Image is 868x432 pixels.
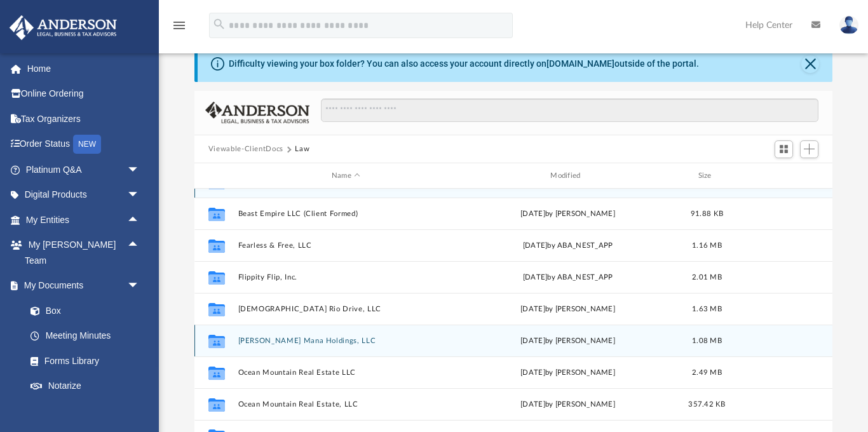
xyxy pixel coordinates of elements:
div: Modified [459,170,676,182]
span: arrow_drop_down [127,182,153,208]
img: Anderson Advisors Platinum Portal [6,15,121,40]
button: Add [800,140,819,158]
button: Ocean Mountain Real Estate, LLC [238,400,454,408]
a: [DOMAIN_NAME] [546,58,614,69]
button: Switch to Grid View [775,140,794,158]
button: Beast Empire LLC (Client Formed) [238,210,454,218]
button: Close [801,55,819,73]
span: 1.63 MB [692,306,722,313]
div: [DATE] by ABA_NEST_APP [459,272,675,283]
a: My Documentsarrow_drop_down [9,273,153,299]
a: My Entitiesarrow_drop_up [9,207,159,233]
a: Digital Productsarrow_drop_down [9,182,159,208]
span: 91.88 KB [691,210,723,217]
a: Notarize [18,374,153,399]
img: User Pic [839,16,858,34]
a: menu [172,24,187,33]
div: [DATE] by [PERSON_NAME] [459,335,675,347]
div: [DATE] by [PERSON_NAME] [459,367,675,379]
span: 1.08 MB [692,337,722,344]
a: Platinum Q&Aarrow_drop_down [9,157,159,182]
div: [DATE] by [PERSON_NAME] [459,304,675,315]
div: NEW [73,135,101,154]
div: id [200,170,232,182]
a: Meeting Minutes [18,323,153,349]
a: Home [9,56,159,81]
button: Ocean Mountain Real Estate LLC [238,368,454,377]
button: Law [295,144,309,155]
a: My [PERSON_NAME] Teamarrow_drop_up [9,233,153,273]
button: [DEMOGRAPHIC_DATA] Rio Drive, LLC [238,305,454,313]
span: 1.16 MB [692,242,722,249]
a: Tax Organizers [9,106,159,132]
button: Fearless & Free, LLC [238,241,454,250]
a: Order StatusNEW [9,132,159,158]
span: arrow_drop_up [127,233,153,259]
span: arrow_drop_down [127,273,153,299]
a: Online Ordering [9,81,159,107]
span: 2.49 MB [692,369,722,376]
div: [DATE] by [PERSON_NAME] [459,399,675,410]
div: Size [681,170,732,182]
button: Flippity Flip, Inc. [238,273,454,281]
span: arrow_drop_down [127,157,153,183]
a: Box [18,298,146,323]
button: [PERSON_NAME] Mana Holdings, LLC [238,337,454,345]
span: 357.42 KB [688,401,725,408]
div: [DATE] by ABA_NEST_APP [459,240,675,252]
div: Difficulty viewing your box folder? You can also access your account directly on outside of the p... [229,57,699,71]
span: 2.01 MB [692,274,722,281]
i: search [212,17,226,31]
div: id [738,170,827,182]
i: menu [172,18,187,33]
div: Name [237,170,454,182]
a: Forms Library [18,348,146,374]
input: Search files and folders [321,98,819,123]
span: arrow_drop_up [127,207,153,233]
div: [DATE] by [PERSON_NAME] [459,208,675,220]
button: Viewable-ClientDocs [208,144,283,155]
